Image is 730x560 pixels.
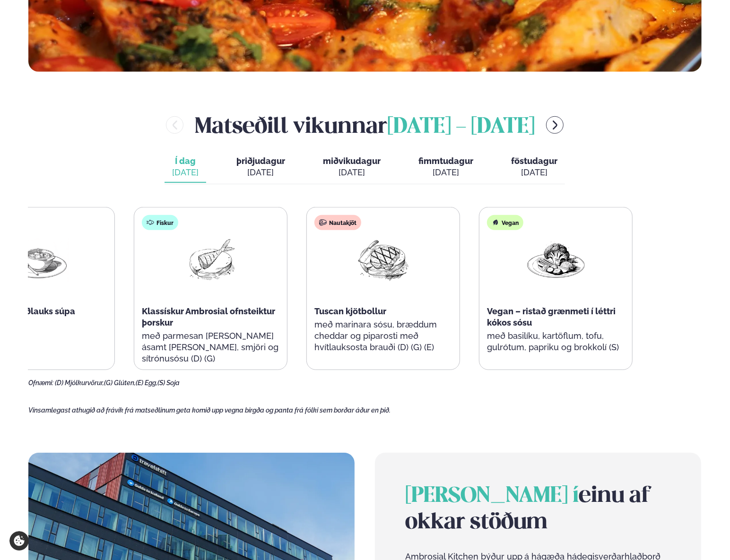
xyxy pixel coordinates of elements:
span: Tuscan kjötbollur [314,306,386,316]
span: Í dag [172,155,199,167]
div: [DATE] [511,167,557,178]
div: [DATE] [418,167,473,178]
span: Klassískur Ambrosial ofnsteiktur þorskur [142,306,275,327]
span: [DATE] - [DATE] [387,117,535,138]
img: Beef-Meat.png [353,238,413,282]
p: með marinara sósu, bræddum cheddar og piparosti með hvítlauksosta brauði (D) (G) (E) [314,319,452,353]
span: Vinsamlegast athugið að frávik frá matseðlinum geta komið upp vegna birgða og panta frá fólki sem... [28,406,391,414]
div: Fiskur [142,215,178,230]
p: með basilíku, kartöflum, tofu, gulrótum, papriku og brokkolí (S) [487,330,625,353]
div: [DATE] [323,167,381,178]
img: Vegan.png [525,238,586,282]
span: Vegan – ristað grænmeti í léttri kókos sósu [487,306,616,327]
button: þriðjudagur [DATE] [229,152,293,183]
a: Cookie settings [9,531,29,551]
span: föstudagur [511,156,557,166]
img: Soup.png [8,238,68,282]
h2: Matseðill vikunnar [195,110,535,140]
img: Fish.png [180,238,241,281]
img: Vegan.svg [492,219,499,226]
h2: einu af okkar stöðum [405,483,671,536]
span: (E) Egg, [136,379,157,387]
span: Ofnæmi: [28,379,53,387]
span: þriðjudagur [236,156,285,166]
button: föstudagur [DATE] [504,152,565,183]
img: beef.svg [319,219,327,226]
span: miðvikudagur [323,156,381,166]
button: miðvikudagur [DATE] [315,152,388,183]
span: (S) Soja [157,379,180,387]
button: menu-btn-right [546,116,564,134]
span: [PERSON_NAME] í [405,486,579,507]
div: [DATE] [236,167,285,178]
div: Nautakjöt [314,215,361,230]
span: (G) Glúten, [104,379,136,387]
button: Í dag [DATE] [165,152,206,183]
span: (D) Mjólkurvörur, [55,379,104,387]
span: fimmtudagur [418,156,473,166]
div: Vegan [487,215,523,230]
p: með parmesan [PERSON_NAME] ásamt [PERSON_NAME], smjöri og sítrónusósu (D) (G) [142,330,279,364]
button: menu-btn-left [166,116,183,134]
div: [DATE] [172,167,199,178]
button: fimmtudagur [DATE] [411,152,481,183]
img: fish.svg [147,219,154,226]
